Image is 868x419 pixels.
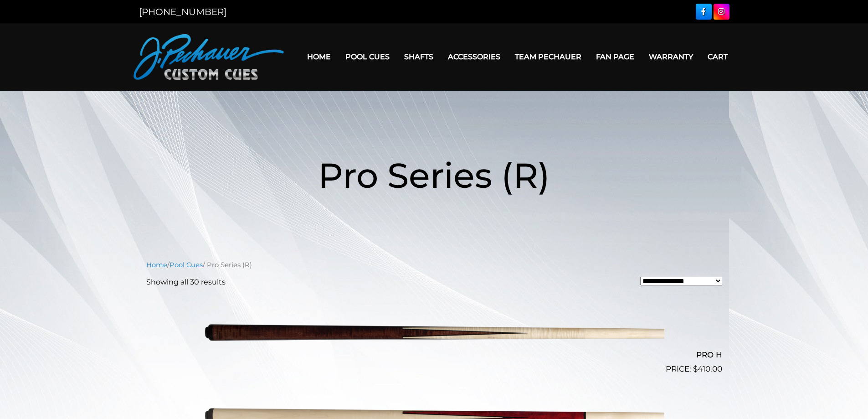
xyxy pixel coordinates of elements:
a: Cart [700,45,735,68]
span: Pro Series (R) [318,154,550,197]
a: Pool Cues [338,45,397,68]
p: Showing all 30 results [146,277,226,288]
a: Home [146,261,167,269]
a: Home [300,45,338,68]
a: Accessories [441,45,508,68]
a: Shafts [397,45,441,68]
h2: PRO H [146,347,722,363]
a: Fan Page [589,45,642,68]
a: Team Pechauer [508,45,589,68]
a: Warranty [642,45,700,68]
nav: Breadcrumb [146,260,722,270]
a: Pool Cues [169,261,203,269]
a: [PHONE_NUMBER] [139,6,226,17]
bdi: 410.00 [693,364,722,373]
img: Pechauer Custom Cues [134,34,284,80]
img: PRO H [204,295,664,372]
select: Shop order [640,277,722,285]
a: PRO H $410.00 [146,295,722,375]
span: $ [693,364,698,373]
